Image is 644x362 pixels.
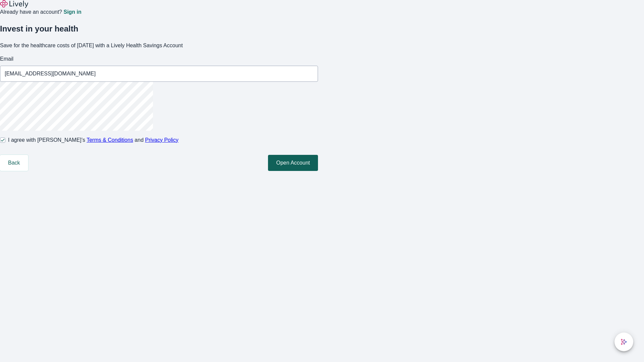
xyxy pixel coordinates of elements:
svg: Lively AI Assistant [621,339,627,345]
span: I agree with [PERSON_NAME]’s and [8,136,178,144]
button: Open Account [268,155,318,171]
a: Sign in [63,9,81,15]
a: Terms & Conditions [87,137,133,143]
button: chat [614,333,633,351]
a: Privacy Policy [145,137,179,143]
